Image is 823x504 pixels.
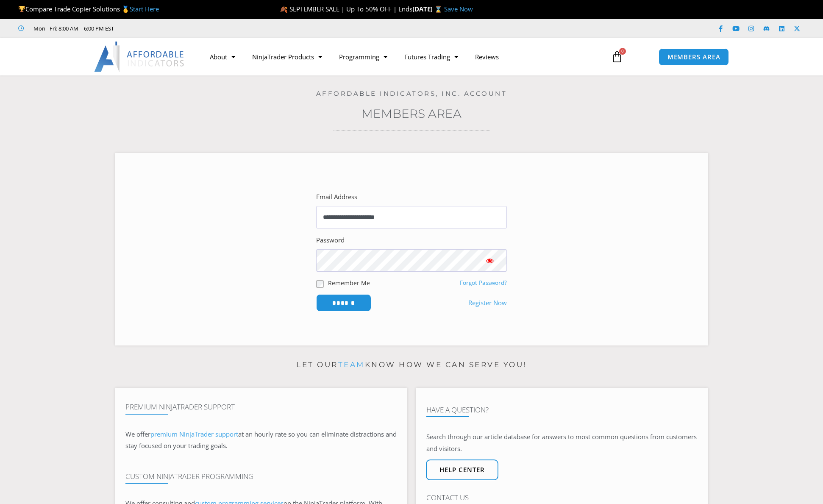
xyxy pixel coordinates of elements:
[444,5,473,13] a: Save Now
[331,47,396,67] a: Programming
[316,191,357,203] label: Email Address
[338,360,365,369] a: team
[316,234,345,246] label: Password
[31,23,114,33] span: Mon - Fri: 8:00 AM – 6:00 PM EST
[130,5,159,13] a: Start Here
[467,47,507,67] a: Reviews
[598,45,636,69] a: 0
[426,493,698,502] h4: Contact Us
[659,48,729,66] a: MEMBERS AREA
[619,48,626,55] span: 0
[426,431,698,455] p: Search through our article database for answers to most common questions from customers and visit...
[280,5,412,13] span: 🍂 SEPTEMBER SALE | Up To 50% OFF | Ends
[460,279,507,287] a: Forgot Password?
[361,106,462,121] a: Members Area
[439,467,485,473] span: Help center
[473,249,507,272] button: Show password
[125,403,397,411] h4: Premium NinjaTrader Support
[244,47,331,67] a: NinjaTrader Products
[19,6,25,12] img: 🏆
[316,89,507,97] a: Affordable Indicators, Inc. Account
[18,5,159,13] span: Compare Trade Copier Solutions 🥇
[94,42,185,72] img: LogoAI | Affordable Indicators – NinjaTrader
[468,297,507,309] a: Register Now
[125,472,397,481] h4: Custom NinjaTrader Programming
[667,54,720,60] span: MEMBERS AREA
[125,430,397,450] span: at an hourly rate so you can eliminate distractions and stay focused on your trading goals.
[201,47,244,67] a: About
[396,47,467,67] a: Futures Trading
[426,406,698,414] h4: Have A Question?
[412,5,444,13] strong: [DATE] ⌛
[426,459,498,480] a: Help center
[201,47,601,67] nav: Menu
[328,278,370,287] label: Remember Me
[126,24,253,33] iframe: Customer reviews powered by Trustpilot
[150,430,238,438] a: premium NinjaTrader support
[115,358,708,372] p: Let our know how we can serve you!
[125,430,150,438] span: We offer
